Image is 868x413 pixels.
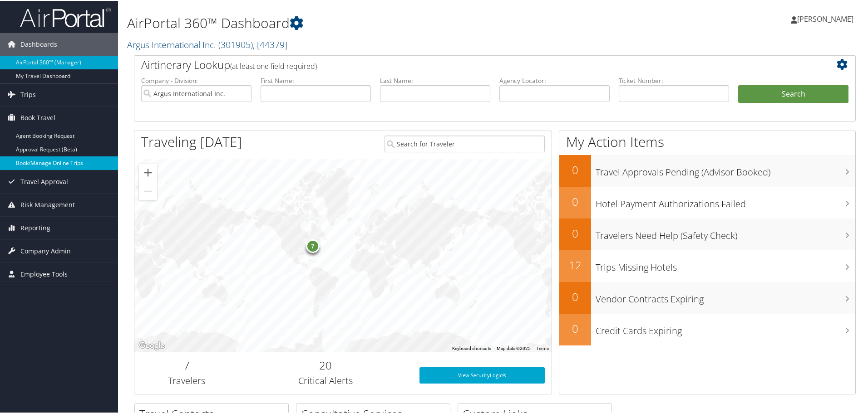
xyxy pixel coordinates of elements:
[596,160,855,178] h3: Travel Approvals Pending (Advisor Booked)
[261,75,371,84] label: First Name:
[20,6,111,27] img: airportal-logo.png
[559,154,855,186] a: 0Travel Approvals Pending (Advisor Booked)
[559,193,591,209] h2: 0
[141,357,232,372] h2: 7
[380,75,490,84] label: Last Name:
[559,131,855,151] h1: My Action Items
[419,366,545,383] a: View SecurityLogic®
[559,186,855,218] a: 0Hotel Payment Authorizations Failed
[218,38,253,50] span: ( 301905 )
[596,256,855,273] h3: Trips Missing Hotels
[559,225,591,240] h2: 0
[20,262,68,285] span: Employee Tools
[137,339,167,351] img: Google
[797,13,853,23] span: [PERSON_NAME]
[559,257,591,272] h2: 12
[139,163,157,181] button: Zoom in
[230,60,317,70] span: (at least one field required)
[559,218,855,249] a: 0Travelers Need Help (Safety Check)
[127,13,617,32] h1: AirPortal 360™ Dashboard
[596,224,855,241] h3: Travelers Need Help (Safety Check)
[253,38,287,50] span: , [ 44379 ]
[559,281,855,313] a: 0Vendor Contracts Expiring
[20,32,57,55] span: Dashboards
[559,320,591,335] h2: 0
[306,238,319,252] div: 7
[497,345,531,350] span: Map data ©2025
[559,313,855,345] a: 0Credit Cards Expiring
[141,374,232,386] h3: Travelers
[738,84,848,102] button: Search
[499,75,610,84] label: Agency Locator:
[20,239,71,262] span: Company Admin
[559,288,591,304] h2: 0
[385,135,545,151] input: Search for Traveler
[791,5,863,32] a: [PERSON_NAME]
[559,249,855,281] a: 12Trips Missing Hotels
[246,374,406,386] h3: Critical Alerts
[139,181,157,199] button: Zoom out
[246,357,406,372] h2: 20
[20,193,75,215] span: Risk Management
[452,345,491,351] button: Keyboard shortcuts
[596,287,855,305] h3: Vendor Contracts Expiring
[141,56,789,72] h2: Airtinerary Lookup
[20,216,50,238] span: Reporting
[596,192,855,209] h3: Hotel Payment Authorizations Failed
[619,75,729,84] label: Ticket Number:
[559,161,591,177] h2: 0
[137,339,167,351] a: Open this area in Google Maps (opens a new window)
[20,83,36,105] span: Trips
[141,75,252,84] label: Company - Division:
[141,131,242,151] h1: Traveling [DATE]
[596,319,855,336] h3: Credit Cards Expiring
[20,170,68,192] span: Travel Approval
[536,345,549,350] a: Terms (opens in new tab)
[20,106,55,128] span: Book Travel
[127,38,287,50] a: Argus International Inc.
